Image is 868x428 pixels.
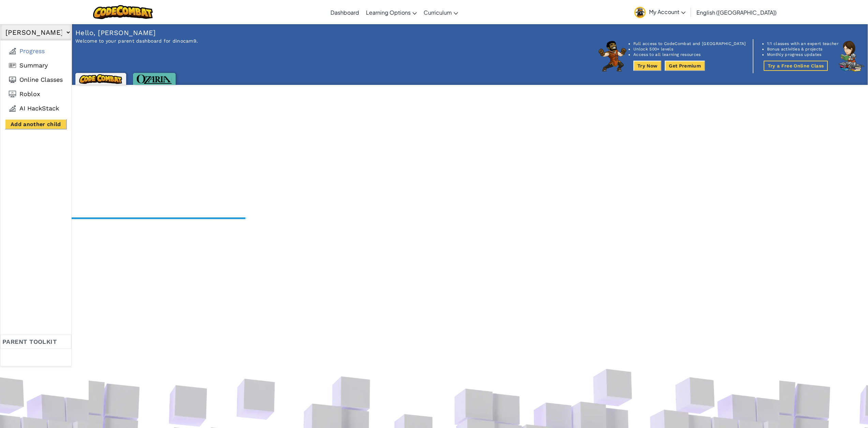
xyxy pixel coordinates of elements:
[599,41,627,72] img: CodeCombat character
[363,3,420,21] a: Learning Options
[327,3,363,21] a: Dashboard
[764,61,828,71] button: Try a Free Online Class
[5,44,66,58] a: Progress Progress
[633,61,661,71] button: Try Now
[5,58,66,73] a: Summary Summary
[665,61,705,71] button: Get Premium
[9,105,16,112] img: AI Hackstack
[19,90,40,98] span: Roblox
[696,9,777,16] span: English ([GEOGRAPHIC_DATA])
[420,3,461,21] a: Curriculum
[767,52,839,57] li: Monthly progress updates
[19,76,63,83] span: Online Classes
[634,7,646,18] img: avatar
[9,48,16,55] img: Progress
[5,101,66,116] a: AI Hackstack AI HackStack
[631,1,689,23] a: My Account
[0,335,71,366] a: Parent toolkit
[0,335,71,349] div: Parent toolkit
[633,41,746,46] li: Full access to CodeCombat and [GEOGRAPHIC_DATA]
[75,38,198,44] p: Welcome to your parent dashboard for dinocam9.
[633,52,746,57] li: Access to all learning resources
[9,76,16,83] img: Online Classes
[9,91,16,97] img: Roblox
[366,9,411,16] span: Learning Options
[5,119,67,129] button: Add another child
[79,74,122,84] img: CodeCombat logo
[424,9,452,16] span: Curriculum
[5,87,66,101] a: Roblox Roblox
[19,105,59,112] span: AI HackStack
[19,47,45,55] span: Progress
[693,3,780,21] a: English ([GEOGRAPHIC_DATA])
[137,75,172,84] img: Ozaria logo
[633,46,746,52] li: Unlock 500+ levels
[5,73,66,87] a: Online Classes Online Classes
[839,41,864,72] img: CodeCombat character
[19,62,48,69] span: Summary
[9,62,16,69] img: Summary
[75,28,198,38] p: Hello, [PERSON_NAME]
[649,8,686,15] span: My Account
[767,41,839,46] li: 1:1 classes with an expert teacher
[93,5,153,19] img: CodeCombat logo
[767,46,839,52] li: Bonus activities & projects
